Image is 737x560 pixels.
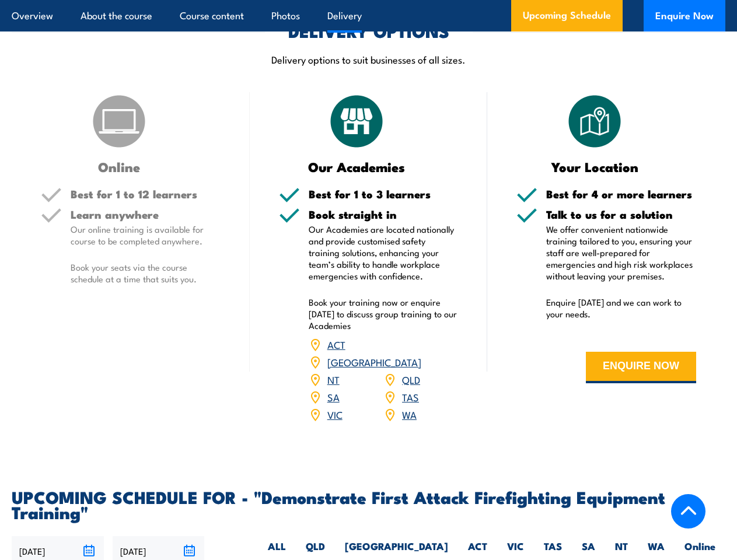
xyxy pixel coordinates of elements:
[327,337,345,351] a: ACT
[12,52,725,66] p: Delivery options to suit businesses of all sizes.
[546,223,696,282] p: We offer convenient nationwide training tailored to you, ensuring your staff are well-prepared fo...
[41,160,197,173] h3: Online
[71,209,221,220] h5: Learn anywhere
[71,223,221,247] p: Our online training is available for course to be completed anywhere.
[546,296,696,320] p: Enquire [DATE] and we can work to your needs.
[309,209,459,220] h5: Book straight in
[327,390,340,404] a: SA
[309,223,459,282] p: Our Academies are located nationally and provide customised safety training solutions, enhancing ...
[546,209,696,220] h5: Talk to us for a solution
[516,160,673,173] h3: Your Location
[309,188,459,199] h5: Best for 1 to 3 learners
[402,372,420,386] a: QLD
[327,372,340,386] a: NT
[546,188,696,199] h5: Best for 4 or more learners
[402,407,417,421] a: WA
[279,160,435,173] h3: Our Academies
[402,390,419,404] a: TAS
[71,261,221,285] p: Book your seats via the course schedule at a time that suits you.
[327,407,343,421] a: VIC
[309,296,459,331] p: Book your training now or enquire [DATE] to discuss group training to our Academies
[586,352,696,383] button: ENQUIRE NOW
[71,188,221,199] h5: Best for 1 to 12 learners
[12,489,725,519] h2: UPCOMING SCHEDULE FOR - "Demonstrate First Attack Firefighting Equipment Training"
[288,23,449,38] h2: DELIVERY OPTIONS
[327,355,421,369] a: [GEOGRAPHIC_DATA]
